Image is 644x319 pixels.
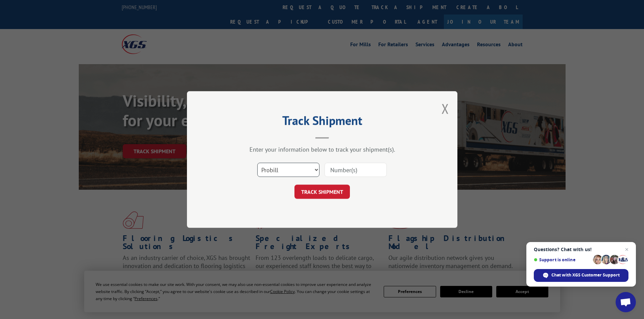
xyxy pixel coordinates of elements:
[294,185,350,199] button: TRACK SHIPMENT
[551,272,620,278] span: Chat with XGS Customer Support
[534,257,591,262] span: Support is online
[534,247,628,252] span: Questions? Chat with us!
[442,100,449,117] button: Close modal
[221,145,424,153] div: Enter your information below to track your shipment(s).
[221,116,424,129] h2: Track Shipment
[616,292,636,312] a: Open chat
[534,269,628,282] span: Chat with XGS Customer Support
[325,163,387,177] input: Number(s)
